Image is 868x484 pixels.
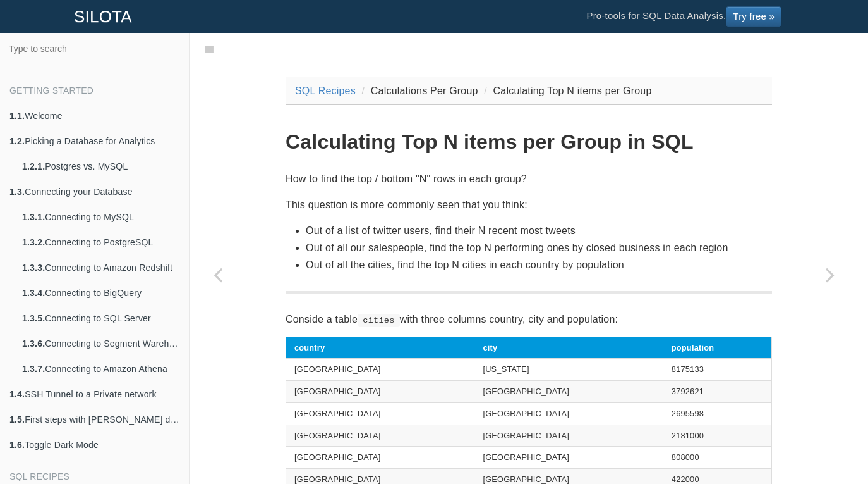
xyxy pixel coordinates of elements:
[13,356,189,382] a: 1.3.7.Connecting to Amazon Athena
[286,131,772,153] h1: Calculating Top N items per Group in SQL
[286,402,474,425] td: [GEOGRAPHIC_DATA]
[13,331,189,356] a: 1.3.6.Connecting to Segment Warehouse
[22,364,45,374] b: 1.3.7.
[286,311,772,328] p: Conside a table with three columns country, city and population:
[286,381,474,403] td: [GEOGRAPHIC_DATA]
[22,237,45,247] b: 1.3.2.
[306,256,772,273] li: Out of all the cities, find the top N cities in each country by population
[574,1,794,32] li: Pro-tools for SQL Data Analysis.
[9,136,25,146] b: 1.2.
[22,212,45,222] b: 1.3.1.
[474,359,663,381] td: [US_STATE]
[9,414,25,425] b: 1.5.
[13,255,189,280] a: 1.3.3.Connecting to Amazon Redshift
[663,402,771,425] td: 2695598
[22,313,45,323] b: 1.3.5.
[13,306,189,331] a: 1.3.5.Connecting to SQL Server
[286,196,772,213] p: This question is more commonly seen that you think:
[190,65,246,484] a: Previous page: Creating Pareto Charts to visualize the 80/20 principle
[726,6,781,27] a: Try free »
[286,170,772,187] p: How to find the top / bottom "N" rows in each group?
[286,425,474,447] td: [GEOGRAPHIC_DATA]
[306,239,772,256] li: Out of all our salespeople, find the top N performing ones by closed business in each region
[358,314,400,326] code: cities
[4,37,185,61] input: Type to search
[9,440,25,450] b: 1.6.
[306,222,772,239] li: Out of a list of twitter users, find their N recent most tweets
[9,389,25,399] b: 1.4.
[9,111,25,121] b: 1.1.
[663,425,771,447] td: 2181000
[64,1,142,32] a: SILOTA
[295,85,356,96] a: SQL Recipes
[474,425,663,447] td: [GEOGRAPHIC_DATA]
[286,337,474,359] th: country
[481,82,651,99] li: Calculating Top N items per Group
[13,230,189,255] a: 1.3.2.Connecting to PostgreSQL
[663,359,771,381] td: 8175133
[663,337,771,359] th: population
[286,447,474,469] td: [GEOGRAPHIC_DATA]
[286,359,474,381] td: [GEOGRAPHIC_DATA]
[22,288,45,298] b: 1.3.4.
[22,263,45,273] b: 1.3.3.
[13,280,189,306] a: 1.3.4.Connecting to BigQuery
[22,161,45,171] b: 1.2.1.
[13,154,189,179] a: 1.2.1.Postgres vs. MySQL
[22,338,45,349] b: 1.3.6.
[13,204,189,230] a: 1.3.1.Connecting to MySQL
[474,381,663,403] td: [GEOGRAPHIC_DATA]
[9,187,25,197] b: 1.3.
[474,447,663,469] td: [GEOGRAPHIC_DATA]
[359,82,478,99] li: Calculations Per Group
[474,402,663,425] td: [GEOGRAPHIC_DATA]
[663,381,771,403] td: 3792621
[663,447,771,469] td: 808000
[802,65,859,484] a: Next page: Calculating Percentage (%) of Total Sum
[474,337,663,359] th: city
